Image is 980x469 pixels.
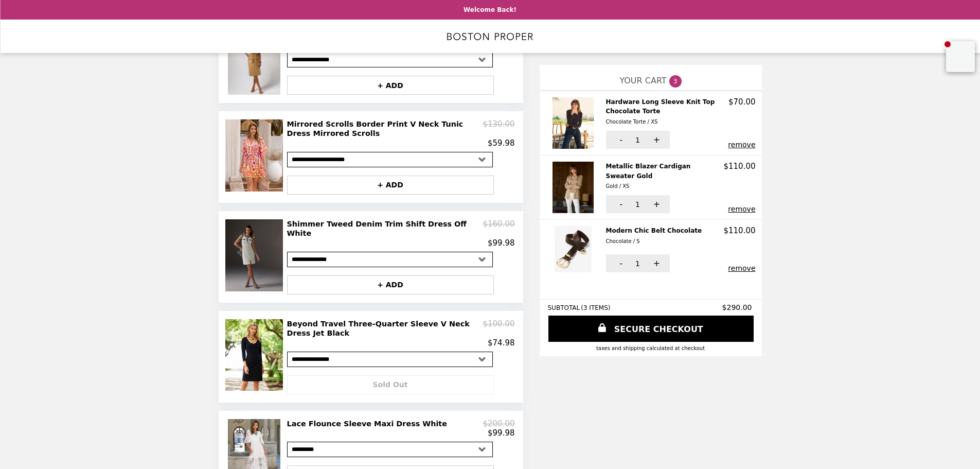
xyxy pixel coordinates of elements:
[635,259,640,268] span: 1
[642,131,670,149] button: +
[722,303,754,311] span: $290.00
[606,254,634,272] button: -
[287,176,494,195] button: + ADD
[635,200,640,209] span: 1
[728,264,755,272] button: remove
[669,75,682,88] span: 3
[548,316,754,342] a: SECURE CHECKOUT
[606,97,729,127] h2: Hardware Long Sleeve Knit Top Chocolate Torte
[287,419,451,428] h2: Lace Flounce Sleeve Maxi Dress White
[635,136,640,144] span: 1
[606,237,702,246] div: Chocolate / S
[464,6,516,13] p: Welcome Back!
[548,345,754,351] div: Taxes and Shipping calculated at checkout
[553,162,596,213] img: Metallic Blazer Cardigan Sweater Gold
[287,352,493,367] select: Select a product variant
[581,304,610,311] span: ( 3 ITEMS )
[483,219,514,238] p: $160.00
[287,252,493,267] select: Select a product variant
[723,162,755,171] p: $110.00
[483,419,514,428] p: $200.00
[606,195,634,213] button: -
[287,442,493,457] select: Select a product variant
[728,141,755,149] button: remove
[642,195,670,213] button: +
[606,117,725,127] div: Chocolate Torte / XS
[488,138,515,148] p: $59.98
[447,26,533,47] img: Brand Logo
[728,205,755,213] button: remove
[642,254,670,272] button: +
[287,275,494,294] button: + ADD
[606,226,706,246] h2: Modern Chic Belt Chocolate
[606,162,724,191] h2: Metallic Blazer Cardigan Sweater Gold
[287,219,483,238] h2: Shimmer Tweed Denim Trim Shift Dress Off White
[553,97,596,149] img: Hardware Long Sleeve Knit Top Chocolate Torte
[488,428,515,438] p: $99.98
[483,319,514,338] p: $100.00
[619,76,666,85] span: YOUR CART
[287,119,483,138] h2: Mirrored Scrolls Border Print V Neck Tunic Dress Mirrored Scrolls
[225,319,286,391] img: Beyond Travel Three-Quarter Sleeve V Neck Dress Jet Black
[488,238,515,248] p: $99.98
[488,338,515,348] p: $74.98
[728,97,756,107] p: $70.00
[548,304,581,311] span: SUBTOTAL
[225,219,286,291] img: Shimmer Tweed Denim Trim Shift Dress Off White
[225,119,286,192] img: Mirrored Scrolls Border Print V Neck Tunic Dress Mirrored Scrolls
[606,131,634,149] button: -
[287,319,483,338] h2: Beyond Travel Three-Quarter Sleeve V Neck Dress Jet Black
[287,76,494,95] button: + ADD
[606,182,720,191] div: Gold / XS
[287,152,493,167] select: Select a product variant
[555,226,594,272] img: Modern Chic Belt Chocolate
[483,119,514,138] p: $130.00
[723,226,755,235] p: $110.00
